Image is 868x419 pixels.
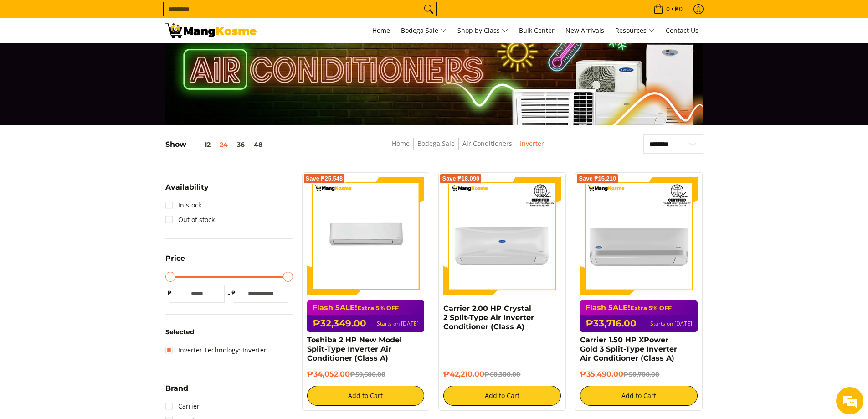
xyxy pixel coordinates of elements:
img: Toshiba 2 HP New Model Split-Type Inverter Air Conditioner (Class A) [307,177,425,295]
span: Home [372,26,390,35]
a: In stock [165,198,201,212]
del: ₱60,300.00 [484,371,520,378]
span: New Arrivals [565,26,604,35]
button: Add to Cart [443,386,561,406]
span: Price [165,255,185,262]
a: Carrier [165,399,200,414]
span: • [651,4,685,14]
a: Bodega Sale [417,139,455,148]
button: Add to Cart [307,386,425,406]
h6: ₱35,490.00 [580,370,698,379]
span: Save ₱15,210 [579,176,616,181]
span: ₱ [229,289,238,298]
h6: ₱42,210.00 [443,370,561,379]
a: Bodega Sale [396,18,451,43]
span: Save ₱18,090 [442,176,479,181]
a: Resources [611,18,659,43]
span: Save ₱25,548 [306,176,343,181]
button: 36 [232,141,249,148]
summary: Open [165,385,188,399]
a: Home [368,18,395,43]
span: Inverter [520,138,544,150]
img: Bodega Sale Aircon l Mang Kosme: Home Appliances Warehouse Sale [165,23,257,38]
summary: Open [165,184,209,198]
a: Home [392,139,410,148]
a: Carrier 2.00 HP Crystal 2 Split-Type Air Inverter Conditioner (Class A) [443,304,534,331]
a: Bulk Center [514,18,559,43]
button: Add to Cart [580,386,698,406]
span: Bulk Center [519,26,555,35]
del: ₱50,700.00 [623,371,659,378]
button: 48 [249,141,267,148]
a: Out of stock [165,212,215,227]
span: 0 [665,6,671,12]
a: Contact Us [661,18,703,43]
span: Bodega Sale [401,25,447,36]
h5: Show [165,140,267,149]
span: ₱ [165,289,175,298]
button: 24 [215,141,232,148]
a: Inverter Technology: Inverter [165,343,267,357]
span: Resources [615,25,655,36]
summary: Open [165,255,185,269]
a: Toshiba 2 HP New Model Split-Type Inverter Air Conditioner (Class A) [307,336,402,362]
a: Carrier 1.50 HP XPower Gold 3 Split-Type Inverter Air Conditioner (Class A) [580,336,677,362]
del: ₱59,600.00 [350,371,385,378]
span: ₱0 [673,6,684,12]
a: Air Conditioners [462,139,512,148]
span: Contact Us [666,26,699,35]
span: Availability [165,184,209,191]
nav: Main Menu [266,18,703,43]
nav: Breadcrumbs [330,138,606,159]
a: New Arrivals [561,18,609,43]
span: Shop by Class [457,25,508,36]
img: Carrier 1.50 HP XPower Gold 3 Split-Type Inverter Air Conditioner (Class A) [580,177,698,295]
a: Shop by Class [453,18,513,43]
button: Search [421,2,436,16]
h6: Selected [165,328,293,336]
img: Carrier 2.00 HP Crystal 2 Split-Type Air Inverter Conditioner (Class A) [443,177,561,295]
button: 12 [186,141,215,148]
span: Brand [165,385,188,392]
h6: ₱34,052.00 [307,370,425,379]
